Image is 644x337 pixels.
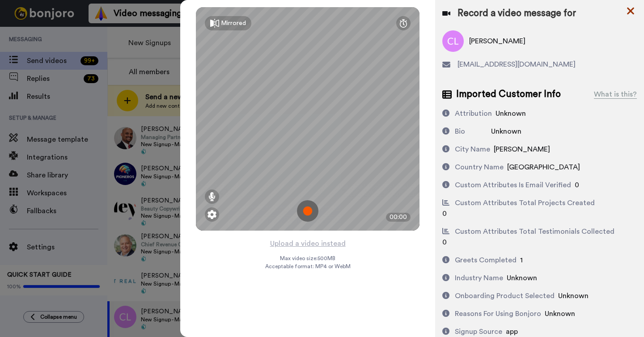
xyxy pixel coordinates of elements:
span: 0 [442,210,447,217]
div: Industry Name [455,273,503,283]
div: Greets Completed [455,255,517,265]
div: City Name [455,144,490,155]
span: [PERSON_NAME] [494,146,550,153]
span: Unknown [545,310,575,317]
span: app [506,328,518,335]
div: Country Name [455,162,504,173]
img: ic_gear.svg [208,210,216,219]
div: Onboarding Product Selected [455,291,555,301]
div: Custom Attributes Is Email Verified [455,180,571,190]
div: What is this? [594,89,637,100]
span: Unknown [496,110,526,117]
span: Unknown [507,274,537,282]
div: 00:00 [386,213,411,222]
span: [EMAIL_ADDRESS][DOMAIN_NAME] [458,59,576,70]
span: [GEOGRAPHIC_DATA] [507,164,580,171]
div: Bio [455,126,465,137]
span: Unknown [558,292,589,299]
div: Signup Source [455,326,502,337]
button: Upload a video instead [267,238,348,249]
img: ic_record_start.svg [297,200,318,222]
div: Custom Attributes Total Projects Created [455,198,595,208]
span: 0 [575,181,579,189]
div: Reasons For Using Bonjoro [455,308,541,319]
span: 1 [520,257,523,264]
span: Max video size: 500 MB [280,255,335,262]
span: Imported Customer Info [456,88,561,101]
span: Acceptable format: MP4 or WebM [265,263,351,270]
span: 0 [442,239,447,246]
div: Attribution [455,108,492,119]
span: Unknown [491,128,521,135]
div: Custom Attributes Total Testimonials Collected [455,226,614,237]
